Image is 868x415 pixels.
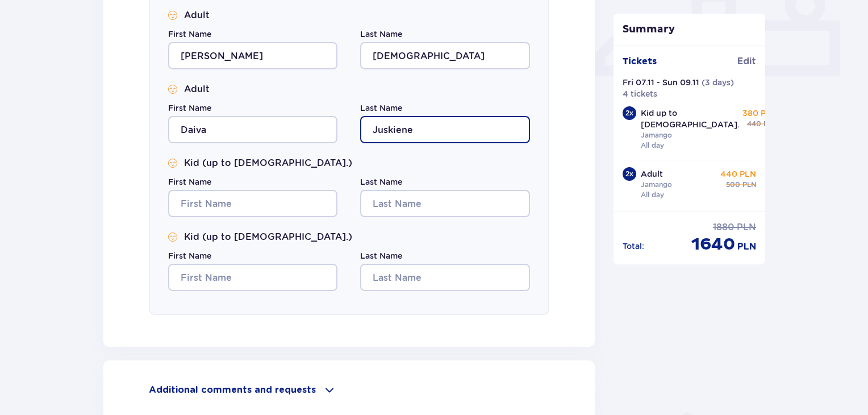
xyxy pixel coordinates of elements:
[623,55,657,68] p: Tickets
[360,264,529,291] input: Last Name
[168,42,337,69] input: First Name
[737,240,756,253] span: PLN
[168,85,177,94] img: Smile Icon
[641,107,740,130] p: Kid up to [DEMOGRAPHIC_DATA].
[691,234,735,255] span: 1640
[184,157,352,169] p: Kid (up to [DEMOGRAPHIC_DATA].)
[168,176,211,188] label: First Name
[168,250,211,262] label: First Name
[713,221,735,234] span: 1880
[641,190,664,200] p: All day
[168,116,337,143] input: First Name
[360,176,402,188] label: Last Name
[184,9,210,22] p: Adult
[623,167,636,181] div: 2 x
[360,42,529,69] input: Last Name
[737,55,756,68] span: Edit
[623,88,657,99] p: 4 tickets
[360,250,402,262] label: Last Name
[641,180,672,190] p: Jamango
[641,130,672,140] p: Jamango
[742,180,756,190] span: PLN
[623,77,699,88] p: Fri 07.11 - Sun 09.11
[168,28,211,40] label: First Name
[168,159,177,168] img: Smile Icon
[614,23,766,36] p: Summary
[168,264,337,291] input: First Name
[168,11,177,20] img: Smile Icon
[720,168,756,180] p: 440 PLN
[702,77,734,88] p: ( 3 days )
[184,231,352,243] p: Kid (up to [DEMOGRAPHIC_DATA].)
[737,221,756,234] span: PLN
[742,107,777,119] p: 380 PLN
[168,102,211,114] label: First Name
[168,190,337,217] input: First Name
[641,168,663,180] p: Adult
[168,233,177,242] img: Smile Icon
[149,384,316,396] p: Additional comments and requests
[726,180,740,190] span: 500
[360,28,402,40] label: Last Name
[763,119,777,129] span: PLN
[641,140,664,151] p: All day
[747,119,761,129] span: 440
[623,240,644,252] p: Total :
[184,83,210,96] p: Adult
[360,190,529,217] input: Last Name
[623,106,636,120] div: 2 x
[360,116,529,143] input: Last Name
[360,102,402,114] label: Last Name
